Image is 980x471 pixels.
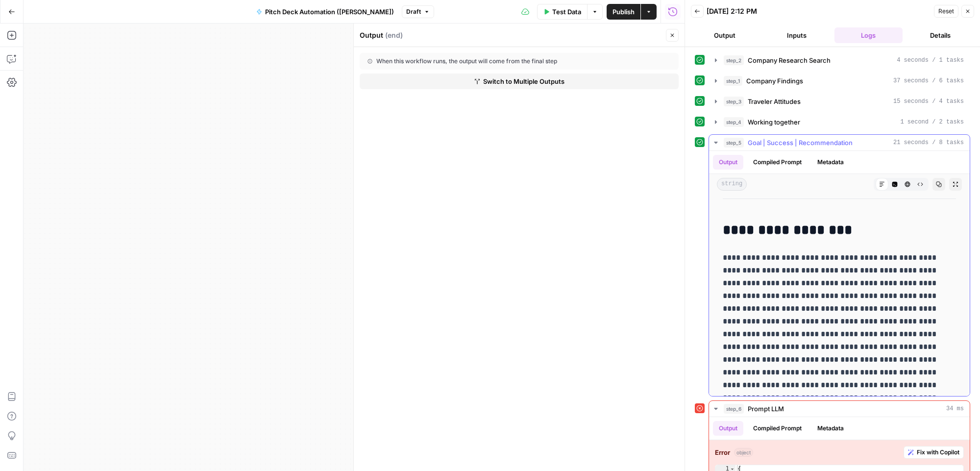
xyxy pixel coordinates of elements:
[897,56,964,65] span: 4 seconds / 1 tasks
[834,27,903,43] button: Logs
[748,404,784,414] span: Prompt LLM
[709,135,970,150] button: 21 seconds / 8 tasks
[893,76,964,85] span: 37 seconds / 6 tasks
[607,4,640,20] button: Publish
[709,94,970,109] button: 15 seconds / 4 tasks
[893,138,964,147] span: 21 seconds / 8 tasks
[713,421,743,436] button: Output
[715,447,730,457] strong: Error
[691,27,759,43] button: Output
[747,155,808,170] button: Compiled Prompt
[724,76,742,86] span: step_1
[811,155,850,170] button: Metadata
[406,7,421,16] span: Draft
[385,30,403,40] span: ( end )
[709,52,970,68] button: 4 seconds / 1 tasks
[746,76,803,86] span: Company Findings
[724,138,744,148] span: step_5
[724,404,744,414] span: step_6
[724,97,744,106] span: step_3
[893,97,964,106] span: 15 seconds / 4 tasks
[906,27,975,43] button: Details
[763,27,831,43] button: Inputs
[709,401,970,417] button: 34 ms
[709,151,970,396] div: 21 seconds / 8 tasks
[250,4,400,20] button: Pitch Deck Automation ([PERSON_NAME])
[748,55,831,65] span: Company Research Search
[360,74,679,89] button: Switch to Multiple Outputs
[938,7,954,16] span: Reset
[367,57,614,66] div: When this workflow runs, the output will come from the final step
[748,138,853,148] span: Goal | Success | Recommendation
[724,117,744,127] span: step_4
[717,178,747,191] span: string
[552,7,581,17] span: Test Data
[811,421,850,436] button: Metadata
[734,448,753,457] span: object
[747,421,808,436] button: Compiled Prompt
[360,30,663,40] div: Output
[709,114,970,130] button: 1 second / 2 tasks
[709,73,970,89] button: 37 seconds / 6 tasks
[904,446,964,459] button: Fix with Copilot
[724,55,744,65] span: step_2
[946,404,964,413] span: 34 ms
[265,7,394,17] span: Pitch Deck Automation ([PERSON_NAME])
[713,155,743,170] button: Output
[917,448,959,457] span: Fix with Copilot
[402,5,434,18] button: Draft
[900,118,964,126] span: 1 second / 2 tasks
[537,4,587,20] button: Test Data
[483,76,564,86] span: Switch to Multiple Outputs
[748,97,801,106] span: Traveler Attitudes
[748,117,800,127] span: Working together
[934,5,958,18] button: Reset
[612,7,635,17] span: Publish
